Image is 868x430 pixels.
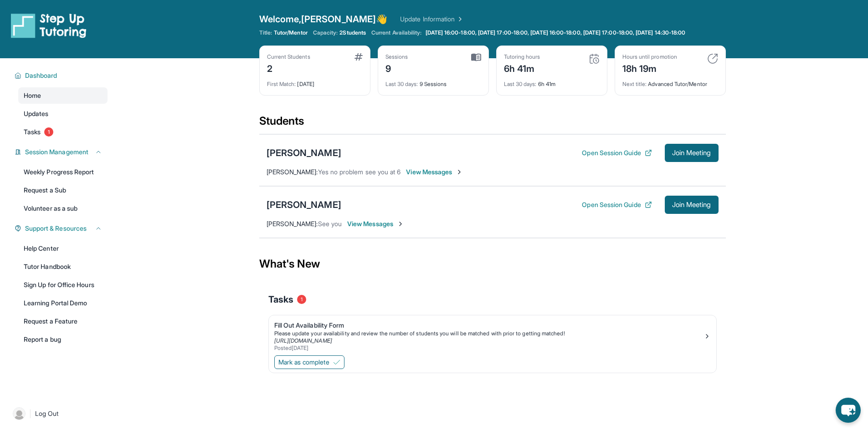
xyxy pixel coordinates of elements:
[18,258,108,275] a: Tutor Handbook
[397,220,404,228] img: Chevron-Right
[455,15,464,24] img: Chevron Right
[274,337,332,344] a: [URL][DOMAIN_NAME]
[385,53,408,61] div: Sessions
[21,147,102,157] button: Session Management
[385,75,481,88] div: 9 Sessions
[267,81,296,87] span: First Match :
[707,53,718,64] img: card
[24,109,49,118] span: Updates
[456,168,463,176] img: Chevron-Right
[18,87,108,104] a: Home
[259,29,272,36] span: Title:
[582,200,652,209] button: Open Session Guide
[622,75,718,88] div: Advanced Tutor/Mentor
[589,53,600,64] img: card
[385,61,408,75] div: 9
[269,315,716,354] a: Fill Out Availability FormPlease update your availability and review the number of students you w...
[622,61,677,75] div: 18h 19m
[371,29,421,36] span: Current Availability:
[18,313,108,329] a: Request a Feature
[406,167,463,177] span: View Messages
[622,53,677,61] div: Hours until promotion
[424,29,688,36] a: [DATE] 16:00-18:00, [DATE] 17:00-18:00, [DATE] 16:00-18:00, [DATE] 17:00-18:00, [DATE] 14:30-18:00
[18,200,108,217] a: Volunteer as a sub
[259,13,388,25] span: Welcome, [PERSON_NAME] 👋
[18,331,108,348] a: Report a bug
[267,220,318,228] span: [PERSON_NAME] :
[267,147,341,159] div: [PERSON_NAME]
[297,295,306,304] span: 1
[44,127,53,137] span: 1
[274,321,704,330] div: Fill Out Availability Form
[274,330,704,337] div: Please update your availability and review the number of students you will be matched with prior ...
[18,240,108,257] a: Help Center
[267,61,310,75] div: 2
[347,219,404,228] span: View Messages
[25,71,57,80] span: Dashboard
[18,164,108,180] a: Weekly Progress Report
[25,147,88,157] span: Session Management
[24,127,41,137] span: Tasks
[274,344,704,352] div: Posted [DATE]
[672,202,711,207] span: Join Meeting
[504,75,600,88] div: 6h 41m
[11,13,87,38] img: logo
[333,359,340,366] img: Mark as complete
[313,29,338,36] span: Capacity:
[426,29,686,36] span: [DATE] 16:00-18:00, [DATE] 17:00-18:00, [DATE] 16:00-18:00, [DATE] 17:00-18:00, [DATE] 14:30-18:00
[259,114,726,134] div: Students
[318,220,342,228] span: See you
[400,15,464,24] a: Update Information
[259,244,726,284] div: What's New
[278,358,329,367] span: Mark as complete
[21,71,102,80] button: Dashboard
[582,148,652,157] button: Open Session Guide
[318,168,401,176] span: Yes no problem see you at 6
[622,81,647,87] span: Next title :
[18,106,108,122] a: Updates
[13,407,26,420] img: user-img
[385,81,418,87] span: Last 30 days :
[18,295,108,311] a: Learning Portal Demo
[267,168,318,176] span: [PERSON_NAME] :
[274,355,344,369] button: Mark as complete
[274,29,308,36] span: Tutor/Mentor
[29,408,31,419] span: |
[35,409,59,418] span: Log Out
[268,293,293,306] span: Tasks
[354,53,363,61] img: card
[665,144,719,162] button: Join Meeting
[504,81,537,87] span: Last 30 days :
[665,196,719,214] button: Join Meeting
[18,124,108,140] a: Tasks1
[24,91,41,100] span: Home
[267,75,363,88] div: [DATE]
[339,29,366,36] span: 2 Students
[504,53,540,61] div: Tutoring hours
[504,61,540,75] div: 6h 41m
[836,398,861,423] button: chat-button
[18,277,108,293] a: Sign Up for Office Hours
[18,182,108,198] a: Request a Sub
[25,224,87,233] span: Support & Resources
[672,150,711,156] span: Join Meeting
[267,53,310,61] div: Current Students
[471,53,481,61] img: card
[267,198,341,211] div: [PERSON_NAME]
[21,224,102,233] button: Support & Resources
[9,404,108,424] a: |Log Out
